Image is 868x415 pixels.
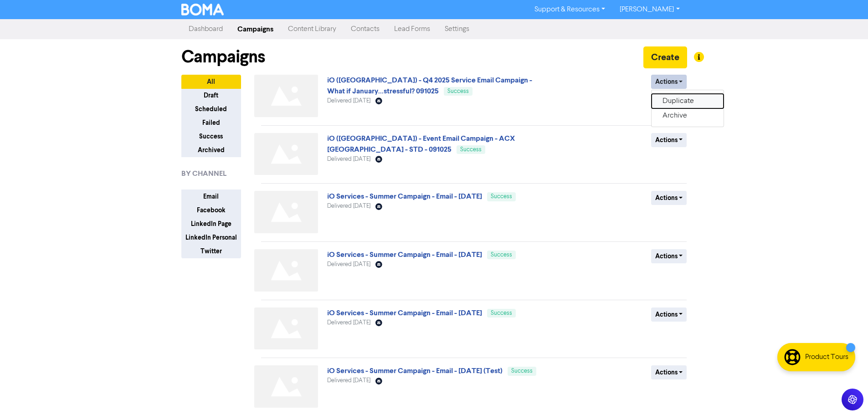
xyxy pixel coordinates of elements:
img: Not found [254,365,318,408]
button: Create [643,46,687,68]
a: [PERSON_NAME] [612,2,687,17]
span: Delivered [DATE] [327,203,370,209]
span: Delivered [DATE] [327,320,370,326]
button: LinkedIn Personal [181,231,241,245]
a: iO Services - Summer Campaign - Email - [DATE] [327,308,482,318]
a: Content Library [281,20,344,38]
span: Delivered [DATE] [327,378,370,384]
img: Not found [254,249,318,292]
a: Dashboard [181,20,230,38]
span: Success [491,194,512,200]
button: Success [181,129,241,143]
img: Not found [254,133,318,175]
a: iO ([GEOGRAPHIC_DATA]) - Event Email Campaign - ACX [GEOGRAPHIC_DATA] - STD - 091025 [327,134,515,154]
a: Campaigns [230,20,281,38]
button: Actions [651,133,687,147]
button: Actions [651,365,687,379]
a: iO ([GEOGRAPHIC_DATA]) - Q4 2025 Service Email Campaign - What if January...stressful? 091025 [327,76,532,96]
button: LinkedIn Page [181,217,241,231]
img: Not found [254,191,318,233]
a: Lead Forms [387,20,437,38]
iframe: Chat Widget [822,371,868,415]
button: All [181,75,241,89]
a: Contacts [344,20,387,38]
button: Failed [181,116,241,130]
button: Archive [652,108,724,123]
a: iO Services - Summer Campaign - Email - [DATE] [327,192,482,201]
span: Success [447,88,469,94]
a: Support & Resources [527,2,612,17]
button: Email [181,190,241,204]
button: Actions [651,75,687,89]
button: Actions [651,191,687,205]
span: Delivered [DATE] [327,156,370,162]
img: Not found [254,75,318,117]
span: Success [460,147,482,153]
button: Facebook [181,203,241,217]
img: BOMA Logo [181,4,224,15]
button: Actions [651,307,687,322]
button: Twitter [181,244,241,258]
a: iO Services - Summer Campaign - Email - [DATE] [327,250,482,259]
span: Success [491,310,512,316]
span: Success [511,368,533,374]
span: BY CHANNEL [181,168,226,179]
span: Success [491,252,512,258]
a: iO Services - Summer Campaign - Email - [DATE] (Test) [327,366,503,375]
span: Delivered [DATE] [327,261,370,267]
h1: Campaigns [181,46,265,67]
img: Not found [254,307,318,350]
button: Scheduled [181,102,241,116]
a: Settings [437,20,477,38]
span: Delivered [DATE] [327,98,370,104]
button: Archived [181,143,241,157]
button: Duplicate [652,94,724,108]
button: Actions [651,249,687,263]
button: Draft [181,88,241,102]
